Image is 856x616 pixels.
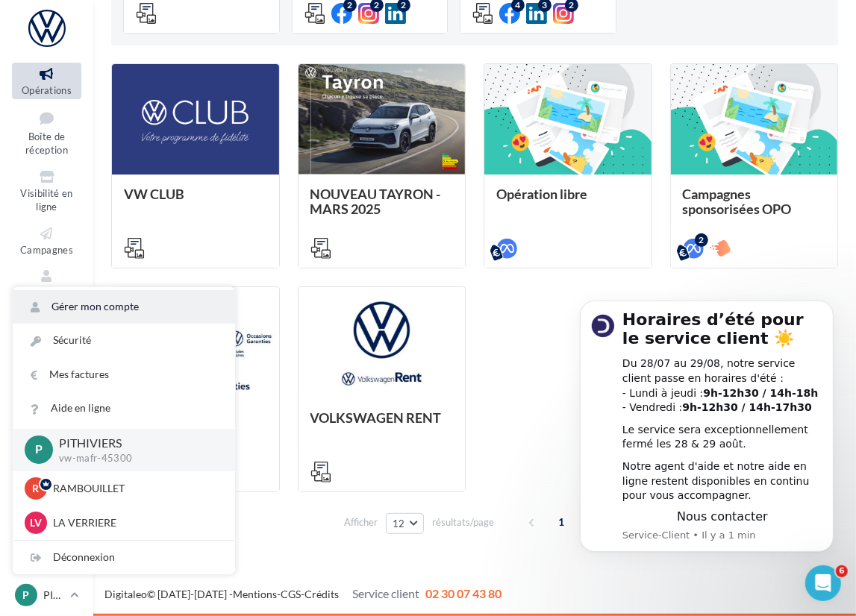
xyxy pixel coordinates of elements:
span: R [33,481,40,496]
div: Déconnexion [13,541,235,574]
span: VOLKSWAGEN RENT [310,409,442,426]
p: PITHIVIERS [43,588,64,603]
a: Contacts [12,265,81,301]
a: P PITHIVIERS [12,581,81,609]
a: CGS [281,588,301,600]
p: vw-mafr-45300 [59,452,211,465]
span: VW CLUB [124,186,184,202]
span: NOUVEAU TAYRON - MARS 2025 [310,186,441,217]
span: Boîte de réception [25,131,68,157]
span: LV [30,515,42,530]
span: © [DATE]-[DATE] - - - [104,588,502,600]
iframe: Intercom notifications message [557,279,856,576]
a: Mes factures [13,358,235,392]
a: Visibilité en ligne [12,166,81,216]
span: 1 [549,510,573,534]
span: Visibilité en ligne [20,187,72,213]
p: PITHIVIERS [59,435,211,452]
span: 02 30 07 43 80 [425,586,502,600]
a: Crédits [304,588,339,600]
span: Opérations [22,84,72,96]
p: RAMBOUILLET [53,481,217,496]
span: Campagnes [20,244,73,256]
a: Campagnes [12,222,81,259]
a: Gérer mon compte [13,290,235,324]
span: Afficher [344,515,378,529]
span: P [23,588,30,603]
iframe: Intercom live chat [805,565,841,601]
span: P [35,441,43,459]
span: Opération libre [496,186,587,202]
a: Digitaleo [104,588,147,600]
span: Service client [352,586,419,600]
a: Aide en ligne [13,392,235,425]
div: 2 [695,233,708,247]
span: Campagnes sponsorisées OPO [683,186,792,217]
a: Boîte de réception [12,105,81,160]
a: Mentions [233,588,277,600]
a: Opérations [12,63,81,99]
button: 12 [386,513,424,534]
span: résultats/page [432,515,494,529]
a: Sécurité [13,324,235,357]
span: 6 [836,565,848,577]
span: 12 [393,518,405,529]
p: LA VERRIERE [53,515,217,530]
